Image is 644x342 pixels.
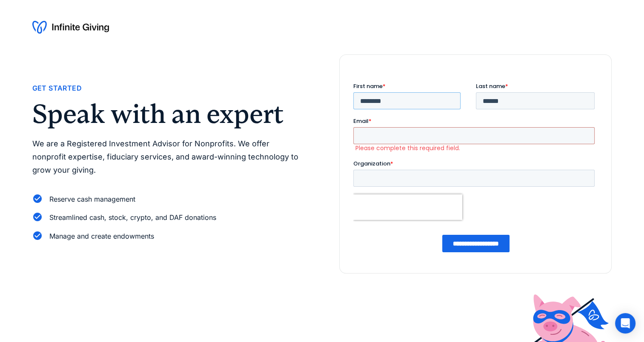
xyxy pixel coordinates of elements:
div: Streamlined cash, stock, crypto, and DAF donations [49,212,216,223]
div: Manage and create endowments [49,231,154,242]
div: Open Intercom Messenger [615,313,635,333]
div: Get Started [32,83,82,94]
p: We are a Registered Investment Advisor for Nonprofits. We offer nonprofit expertise, fiduciary se... [32,137,305,177]
iframe: Form 0 [353,82,598,259]
div: Reserve cash management [49,194,135,205]
h2: Speak with an expert [32,101,305,127]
